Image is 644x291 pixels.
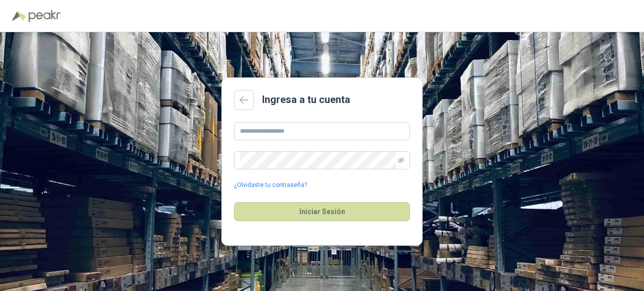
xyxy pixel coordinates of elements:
[398,157,404,163] span: eye-invisible
[262,92,350,108] h2: Ingresa a tu cuenta
[28,10,60,22] img: Peakr
[12,11,26,21] img: Logo
[234,202,410,221] button: Iniciar Sesión
[234,180,307,190] a: ¿Olvidaste tu contraseña?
